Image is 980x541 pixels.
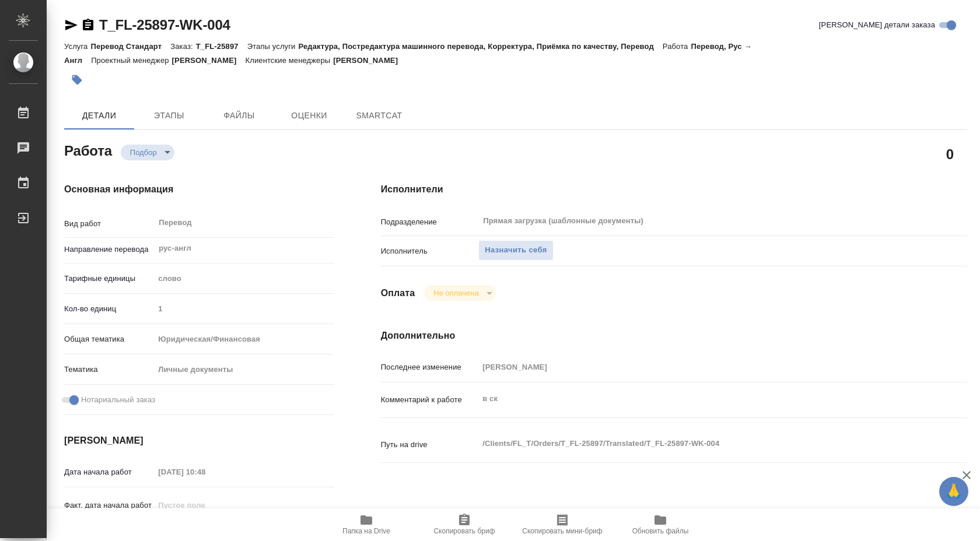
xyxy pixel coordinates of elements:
[478,240,553,261] button: Назначить себя
[154,497,256,514] input: Пустое поле
[64,218,154,230] p: Вид работ
[342,527,390,535] span: Папка на Drive
[381,286,415,300] h4: Оплата
[424,285,496,301] div: Подбор
[819,19,935,31] span: [PERSON_NAME] детали заказа
[415,508,513,541] button: Скопировать бриф
[64,42,90,51] p: Услуга
[381,245,479,257] p: Исполнитель
[381,394,479,406] p: Комментарий к работе
[478,359,918,375] input: Пустое поле
[381,361,479,373] p: Последнее изменение
[64,182,334,196] h4: Основная информация
[381,216,479,228] p: Подразделение
[91,56,171,65] p: Проектный менеджер
[170,42,195,51] p: Заказ:
[939,477,968,506] button: 🙏
[172,56,246,65] p: [PERSON_NAME]
[430,288,482,298] button: Не оплачена
[351,108,407,123] span: SmartCat
[381,182,967,196] h4: Исполнители
[381,329,967,343] h4: Дополнительно
[154,360,334,380] div: Личные документы
[141,108,197,123] span: Этапы
[317,508,415,541] button: Папка на Drive
[298,42,662,51] p: Редактура, Постредактура машинного перевода, Корректура, Приёмка по качеству, Перевод
[64,18,78,32] button: Скопировать ссылку для ЯМессенджера
[196,42,247,51] p: T_FL-25897
[64,273,154,284] p: Тарифные единицы
[247,42,299,51] p: Этапы услуги
[71,108,127,123] span: Детали
[99,17,230,33] a: T_FL-25897-WK-004
[64,500,154,511] p: Факт. дата начала работ
[81,394,155,406] span: Нотариальный заказ
[90,42,170,51] p: Перевод Стандарт
[64,333,154,345] p: Общая тематика
[64,364,154,375] p: Тематика
[478,434,918,454] textarea: /Clients/FL_T/Orders/T_FL-25897/Translated/T_FL-25897-WK-004
[127,147,160,157] button: Подбор
[154,300,334,317] input: Пустое поле
[381,439,479,451] p: Путь на drive
[154,269,334,289] div: слово
[64,67,90,93] button: Добавить тэг
[663,42,691,51] p: Работа
[611,508,709,541] button: Обновить файлы
[485,244,547,257] span: Назначить себя
[154,463,256,480] input: Пустое поле
[64,434,334,448] h4: [PERSON_NAME]
[81,18,95,32] button: Скопировать ссылку
[946,144,954,164] h2: 0
[478,389,918,409] textarea: в ск
[64,244,154,255] p: Направление перевода
[281,108,337,123] span: Оценки
[154,329,334,349] div: Юридическая/Финансовая
[944,479,964,504] span: 🙏
[246,56,334,65] p: Клиентские менеджеры
[121,145,174,160] div: Подбор
[433,527,495,535] span: Скопировать бриф
[211,108,267,123] span: Файлы
[632,527,689,535] span: Обновить файлы
[64,139,112,160] h2: Работа
[64,303,154,315] p: Кол-во единиц
[522,527,602,535] span: Скопировать мини-бриф
[64,466,154,478] p: Дата начала работ
[513,508,611,541] button: Скопировать мини-бриф
[333,56,407,65] p: [PERSON_NAME]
